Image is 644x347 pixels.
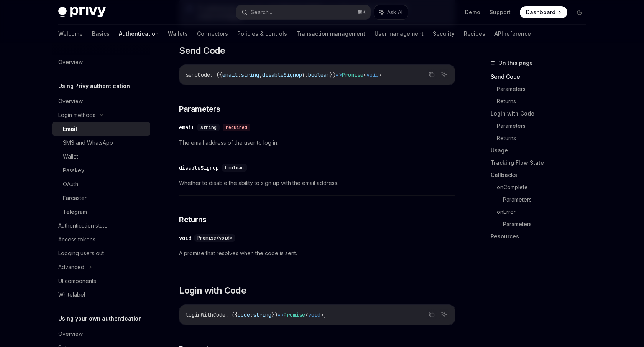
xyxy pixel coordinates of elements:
[259,71,262,78] span: ,
[63,207,87,216] div: Telegram
[179,164,219,172] div: disableSignup
[63,152,78,161] div: Wallet
[375,25,424,43] a: User management
[58,249,104,258] div: Logging users out
[497,95,592,107] a: Returns
[320,311,324,318] span: >
[63,180,78,189] div: OAuth
[308,311,320,318] span: void
[210,71,222,78] span: : ({
[366,71,379,78] span: void
[427,309,437,319] button: Copy the contents from the code block
[251,8,272,17] div: Search...
[52,191,150,205] a: Farcaster
[324,311,327,318] span: ;
[498,58,533,68] span: On this page
[52,136,150,150] a: SMS and WhatsApp
[197,235,232,241] span: Promise<void>
[271,311,278,318] span: })
[52,246,150,260] a: Logging users out
[262,71,302,78] span: disableSignup
[250,311,253,318] span: :
[236,5,370,19] button: Search...⌘K
[179,45,225,57] span: Send Code
[223,124,250,131] div: required
[284,311,305,318] span: Promise
[52,288,150,302] a: Whitelabel
[520,6,567,18] a: Dashboard
[237,25,287,43] a: Policies & controls
[225,165,244,171] span: boolean
[119,25,159,43] a: Authentication
[186,71,210,78] span: sendCode
[58,235,95,244] div: Access tokens
[330,71,336,78] span: })
[63,166,84,175] div: Passkey
[526,8,555,16] span: Dashboard
[52,205,150,219] a: Telegram
[308,71,330,78] span: boolean
[433,25,455,43] a: Security
[464,25,485,43] a: Recipes
[58,314,142,323] h5: Using your own authentication
[491,71,592,83] a: Send Code
[63,124,77,134] div: Email
[296,25,365,43] a: Transaction management
[358,9,366,15] span: ⌘ K
[465,8,480,16] a: Demo
[439,69,449,79] button: Ask AI
[58,263,84,272] div: Advanced
[52,164,150,177] a: Passkey
[58,7,106,18] img: dark logo
[427,69,437,79] button: Copy the contents from the code block
[58,276,96,286] div: UI components
[58,221,108,230] div: Authentication state
[305,311,308,318] span: <
[497,83,592,95] a: Parameters
[52,150,150,164] a: Wallet
[52,274,150,288] a: UI components
[278,311,284,318] span: =>
[52,327,150,341] a: Overview
[491,157,592,169] a: Tracking Flow State
[168,25,188,43] a: Wallets
[336,71,342,78] span: =>
[491,144,592,157] a: Usage
[374,5,408,19] button: Ask AI
[497,132,592,144] a: Returns
[490,8,511,16] a: Support
[491,230,592,243] a: Resources
[439,309,449,319] button: Ask AI
[179,214,207,225] span: Returns
[573,6,586,18] button: Toggle dark mode
[52,122,150,136] a: Email
[52,233,150,246] a: Access tokens
[497,120,592,132] a: Parameters
[179,284,246,297] span: Login with Code
[58,97,83,106] div: Overview
[52,177,150,191] a: OAuth
[363,71,366,78] span: <
[342,71,363,78] span: Promise
[253,311,271,318] span: string
[179,234,191,242] div: void
[497,206,592,218] a: onError
[503,193,592,206] a: Parameters
[200,124,217,131] span: string
[238,71,241,78] span: :
[58,81,130,91] h5: Using Privy authentication
[197,25,228,43] a: Connectors
[179,124,194,131] div: email
[58,329,83,339] div: Overview
[238,311,250,318] span: code
[491,107,592,120] a: Login with Code
[222,71,238,78] span: email
[179,249,455,258] span: A promise that resolves when the code is sent.
[225,311,238,318] span: : ({
[92,25,110,43] a: Basics
[52,94,150,108] a: Overview
[63,193,87,203] div: Farcaster
[302,71,308,78] span: ?:
[63,138,113,147] div: SMS and WhatsApp
[52,219,150,233] a: Authentication state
